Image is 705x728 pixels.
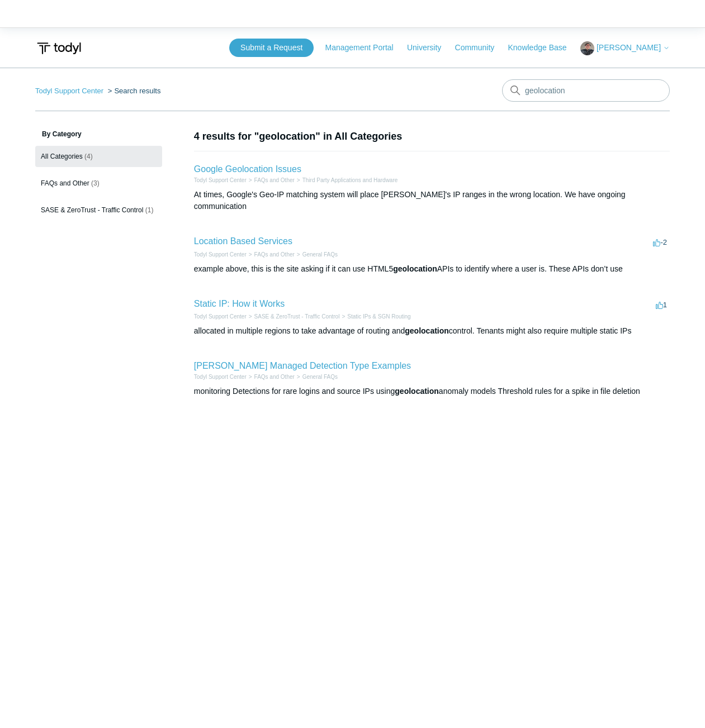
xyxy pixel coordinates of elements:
a: FAQs and Other (3) [35,173,162,194]
span: (4) [84,153,93,160]
input: Search [502,79,670,102]
a: All Categories (4) [35,146,162,167]
h1: 4 results for "geolocation" in All Categories [194,129,670,144]
a: FAQs and Other [254,251,295,258]
div: allocated in multiple regions to take advantage of routing and control. Tenants might also requir... [194,325,670,337]
div: At times, Google's Geo-IP matching system will place [PERSON_NAME]'s IP ranges in the wrong locat... [194,189,670,212]
li: FAQs and Other [247,373,295,381]
li: Todyl Support Center [194,373,247,381]
button: [PERSON_NAME] [580,41,670,55]
a: Third Party Applications and Hardware [302,177,398,183]
li: Third Party Applications and Hardware [295,176,398,184]
li: Search results [106,87,161,95]
span: All Categories [41,153,83,160]
a: Location Based Services [194,236,292,246]
a: Google Geolocation Issues [194,164,301,174]
h3: By Category [35,129,162,139]
span: FAQs and Other [41,179,89,187]
li: Todyl Support Center [194,176,247,184]
a: Todyl Support Center [194,251,247,258]
a: SASE & ZeroTrust - Traffic Control [254,313,340,320]
a: FAQs and Other [254,177,295,183]
em: geolocation [393,264,437,273]
div: monitoring Detections for rare logins and source IPs using anomaly models Threshold rules for a s... [194,386,670,397]
span: SASE & ZeroTrust - Traffic Control [41,206,143,214]
em: geolocation [405,326,449,335]
li: SASE & ZeroTrust - Traffic Control [247,312,340,321]
a: [PERSON_NAME] Managed Detection Type Examples [194,361,411,370]
a: Knowledge Base [508,42,578,54]
a: FAQs and Other [254,374,295,380]
span: -2 [653,238,667,246]
a: Management Portal [325,42,405,54]
a: Static IPs & SGN Routing [347,313,410,320]
a: Todyl Support Center [194,313,247,320]
li: Todyl Support Center [35,87,106,95]
a: Submit a Request [229,39,314,57]
span: (3) [91,179,100,187]
a: SASE & ZeroTrust - Traffic Control (1) [35,199,162,221]
a: General FAQs [302,251,338,258]
div: example above, this is the site asking if it can use HTML5 APIs to identify where a user is. Thes... [194,263,670,275]
li: General FAQs [295,373,338,381]
a: Todyl Support Center [194,177,247,183]
a: Todyl Support Center [35,87,103,95]
a: General FAQs [302,374,338,380]
span: [PERSON_NAME] [597,43,661,52]
a: Community [455,42,506,54]
em: geolocation [395,387,439,396]
img: Todyl Support Center Help Center home page [35,38,83,59]
a: Static IP: How it Works [194,299,285,308]
li: Static IPs & SGN Routing [339,312,410,321]
span: (1) [145,206,154,214]
li: FAQs and Other [247,176,295,184]
a: Todyl Support Center [194,374,247,380]
li: Todyl Support Center [194,312,247,321]
a: University [407,42,452,54]
li: General FAQs [295,250,338,259]
span: 1 [656,301,667,309]
li: Todyl Support Center [194,250,247,259]
li: FAQs and Other [247,250,295,259]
